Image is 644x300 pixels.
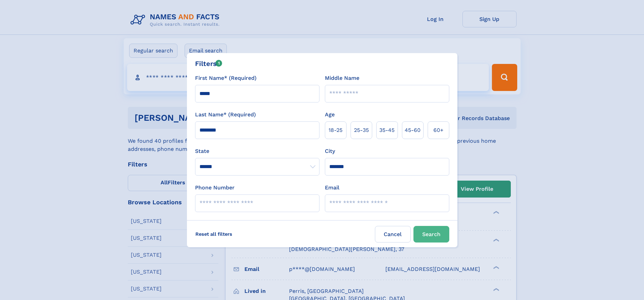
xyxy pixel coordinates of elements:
[325,74,359,82] label: Middle Name
[195,147,319,155] label: State
[195,111,256,119] label: Last Name* (Required)
[405,126,421,134] span: 45‑60
[191,226,237,242] label: Reset all filters
[325,111,335,119] label: Age
[413,226,449,243] button: Search
[195,184,235,192] label: Phone Number
[379,126,395,134] span: 35‑45
[195,59,222,69] div: Filters
[195,74,257,82] label: First Name* (Required)
[375,226,411,243] label: Cancel
[325,147,335,155] label: City
[325,184,339,192] label: Email
[329,126,342,134] span: 18‑25
[354,126,369,134] span: 25‑35
[433,126,444,134] span: 60+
